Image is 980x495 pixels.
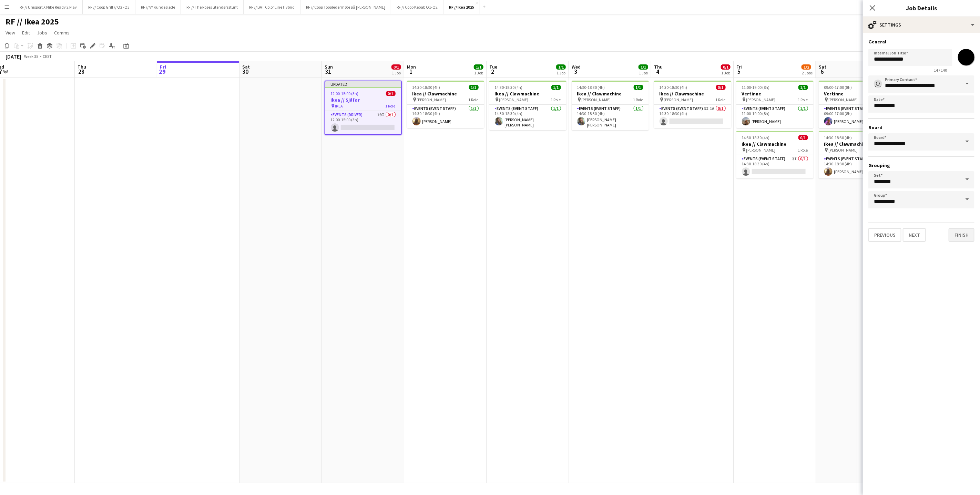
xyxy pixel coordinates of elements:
[489,105,566,130] app-card-role: Events (Event Staff)1/114:30-18:30 (4h)[PERSON_NAME] [PERSON_NAME]
[798,85,808,90] span: 1/1
[742,135,770,140] span: 14:30-18:30 (4h)
[653,68,663,75] span: 4
[495,85,523,90] span: 14:30-18:30 (4h)
[37,30,47,36] span: Jobs
[488,68,497,75] span: 2
[34,28,50,37] a: Jobs
[819,91,896,97] h3: Vertinne
[391,0,443,14] button: RF // Coop Kebab Q1-Q2
[746,147,776,153] span: [PERSON_NAME]
[324,68,333,75] span: 31
[244,0,300,14] button: RF // BAT Color Line Hybrid
[135,0,181,14] button: RF // VY Kundeglede
[572,91,649,97] h3: Ikea // Clawmachine
[868,228,901,242] button: Previous
[54,30,70,36] span: Comms
[19,28,33,37] a: Edit
[634,85,643,90] span: 1/1
[735,68,742,75] span: 5
[386,91,396,96] span: 0/1
[43,54,52,59] div: CEST
[639,70,648,75] div: 1 Job
[829,147,858,153] span: [PERSON_NAME]
[903,228,926,242] button: Next
[582,97,611,102] span: [PERSON_NAME]
[499,97,529,102] span: [PERSON_NAME]
[325,111,401,134] app-card-role: Events (Driver)10I0/112:00-15:00 (3h)
[325,81,402,135] app-job-card: Updated12:00-15:00 (3h)0/1Ikea // Sjåfør IKEA1 RoleEvents (Driver)10I0/112:00-15:00 (3h)
[736,141,814,147] h3: Ikea // Clawmachine
[736,81,814,128] app-job-card: 11:00-19:00 (8h)1/1Vertinne [PERSON_NAME]1 RoleEvents (Event Staff)1/111:00-19:00 (8h)[PERSON_NAME]
[824,135,852,140] span: 14:30-18:30 (4h)
[83,0,135,14] button: RF // Coop Grill // Q2 -Q3
[572,105,649,130] app-card-role: Events (Event Staff)1/114:30-18:30 (4h)[PERSON_NAME] [PERSON_NAME]
[392,70,401,75] div: 1 Job
[412,85,440,90] span: 14:30-18:30 (4h)
[633,97,643,102] span: 1 Role
[639,64,648,70] span: 1/1
[572,64,581,70] span: Wed
[819,155,896,178] app-card-role: Events (Event Staff)1/114:30-18:30 (4h)[PERSON_NAME]
[654,105,731,128] app-card-role: Events (Event Staff)3I1A0/114:30-18:30 (4h)
[551,85,561,90] span: 1/1
[742,85,770,90] span: 11:00-19:00 (8h)
[736,131,814,178] app-job-card: 14:30-18:30 (4h)0/1Ikea // Clawmachine [PERSON_NAME]1 RoleEvents (Event Staff)3I0/114:30-18:30 (4h)
[76,68,86,75] span: 28
[78,64,86,70] span: Thu
[489,81,566,130] div: 14:30-18:30 (4h)1/1Ikea // Clawmachine [PERSON_NAME]1 RoleEvents (Event Staff)1/114:30-18:30 (4h)...
[818,68,826,75] span: 6
[14,0,83,14] button: RF // Unisport X Nike Ready 2 Play
[22,30,30,36] span: Edit
[386,103,396,109] span: 1 Role
[469,85,479,90] span: 1/1
[819,81,896,128] app-job-card: 09:00-17:00 (8h)1/1Vertinne [PERSON_NAME]1 RoleEvents (Event Staff)1/109:00-17:00 (8h)[PERSON_NAM...
[863,17,980,33] div: Settings
[3,28,18,37] a: View
[242,64,250,70] span: Sat
[654,91,731,97] h3: Ikea // Clawmachine
[949,228,974,242] button: Finish
[469,97,479,102] span: 1 Role
[406,68,416,75] span: 1
[798,147,808,153] span: 1 Role
[557,70,565,75] div: 1 Job
[819,105,896,128] app-card-role: Events (Event Staff)1/109:00-17:00 (8h)[PERSON_NAME]-Bergestuen
[868,162,974,168] h3: Grouping
[6,17,59,27] h1: RF // Ikea 2025
[551,97,561,102] span: 1 Role
[407,81,484,128] app-job-card: 14:30-18:30 (4h)1/1Ikea // Clawmachine [PERSON_NAME]1 RoleEvents (Event Staff)1/114:30-18:30 (4h)...
[824,85,852,90] span: 09:00-17:00 (8h)
[159,68,166,75] span: 29
[736,64,742,70] span: Fri
[736,91,814,97] h3: Vertinne
[335,103,343,109] span: IKEA
[241,68,250,75] span: 30
[489,91,566,97] h3: Ikea // Clawmachine
[407,91,484,97] h3: Ikea // Clawmachine
[819,141,896,147] h3: Ikea // Clawmachine
[868,39,974,45] h3: General
[868,124,974,131] h3: Board
[325,97,401,103] h3: Ikea // Sjåfør
[407,64,416,70] span: Mon
[443,0,480,14] button: RF // Ikea 2025
[325,81,401,87] div: Updated
[721,70,730,75] div: 1 Job
[654,81,731,128] app-job-card: 14:30-18:30 (4h)0/1Ikea // Clawmachine [PERSON_NAME]1 RoleEvents (Event Staff)3I1A0/114:30-18:30 ...
[325,64,333,70] span: Sun
[746,97,776,102] span: [PERSON_NAME]
[798,97,808,102] span: 1 Role
[928,68,952,73] span: 14 / 140
[572,81,649,130] div: 14:30-18:30 (4h)1/1Ikea // Clawmachine [PERSON_NAME]1 RoleEvents (Event Staff)1/114:30-18:30 (4h)...
[863,3,980,12] h3: Job Details
[6,30,15,36] span: View
[819,131,896,178] div: 14:30-18:30 (4h)1/1Ikea // Clawmachine [PERSON_NAME]1 RoleEvents (Event Staff)1/114:30-18:30 (4h)...
[660,85,687,90] span: 14:30-18:30 (4h)
[331,91,359,96] span: 12:00-15:00 (3h)
[556,64,566,70] span: 1/1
